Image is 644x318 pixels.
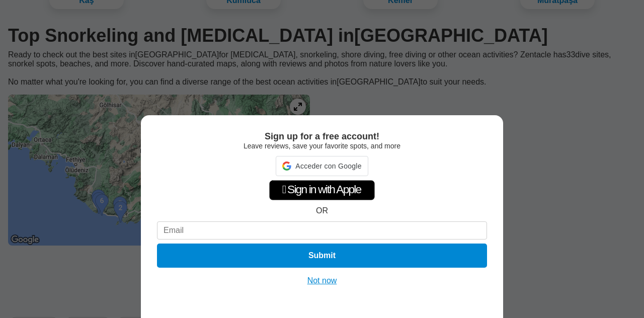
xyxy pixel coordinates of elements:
[269,180,375,200] div: Sign in with Apple
[316,206,328,215] div: OR
[157,221,487,240] input: Email
[295,162,361,170] span: Acceder con Google
[157,142,487,150] div: Leave reviews, save your favorite spots, and more
[304,276,340,286] button: Not now
[157,244,487,268] button: Submit
[157,131,487,142] div: Sign up for a free account!
[276,156,368,176] div: Acceder con Google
